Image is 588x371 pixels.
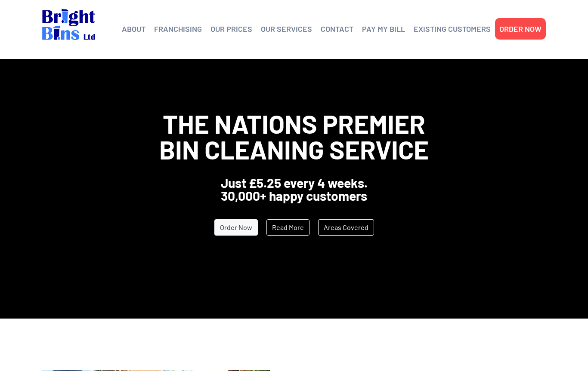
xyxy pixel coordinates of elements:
a: OUR SERVICES [261,22,312,35]
a: Read More [266,219,309,236]
a: ORDER NOW [499,22,542,35]
a: ABOUT [122,22,145,35]
a: OUR PRICES [210,22,252,35]
a: FRANCHISING [154,22,202,35]
a: PAY MY BILL [362,22,405,35]
a: EXISTING CUSTOMERS [414,22,491,35]
span: The Nations Premier Bin Cleaning Service [159,108,429,165]
a: Order Now [214,219,258,236]
a: Areas Covered [318,219,374,236]
a: CONTACT [321,22,353,35]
